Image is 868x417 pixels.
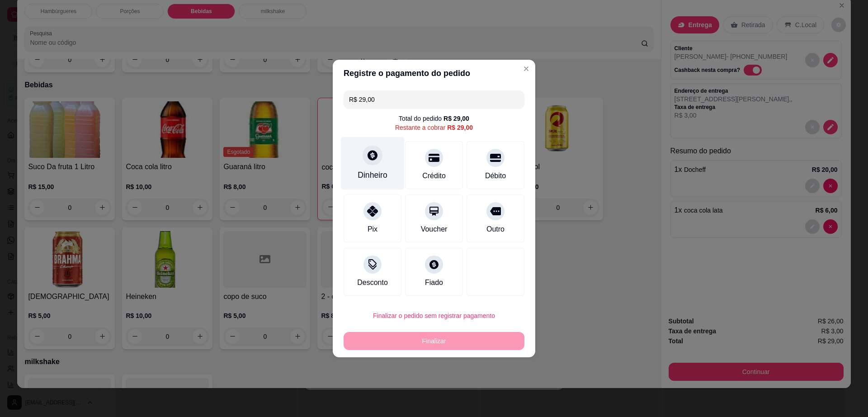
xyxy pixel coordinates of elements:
div: Desconto [357,277,388,288]
div: Restante a cobrar [395,123,473,132]
div: Outro [486,224,505,235]
input: Ex.: hambúrguer de cordeiro [349,90,519,109]
div: Pix [368,224,377,235]
div: Dinheiro [358,169,387,181]
div: Crédito [422,171,446,181]
header: Registre o pagamento do pedido [333,60,535,87]
div: Débito [485,171,506,181]
div: Voucher [421,224,448,235]
div: Fiado [425,277,443,288]
button: Finalizar o pedido sem registrar pagamento [344,307,524,325]
div: R$ 29,00 [443,114,469,123]
div: R$ 29,00 [447,123,473,132]
button: Close [519,62,533,76]
div: Total do pedido [399,114,469,123]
